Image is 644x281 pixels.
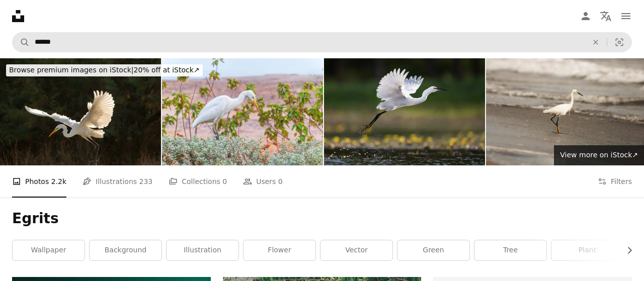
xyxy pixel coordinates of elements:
button: Visual search [607,33,631,52]
form: Find visuals sitewide [12,32,632,52]
button: Search Unsplash [13,33,30,52]
a: Illustrations 233 [83,165,152,198]
button: scroll list to the right [620,240,632,260]
a: Collections 0 [169,165,227,198]
span: 233 [139,176,153,187]
button: Filters [598,165,632,198]
a: Users 0 [243,165,283,198]
button: Clear [585,33,607,52]
a: tree [474,240,546,260]
a: View more on iStock↗ [554,145,644,165]
img: Little egret flying above the pond. [324,58,485,165]
a: Home — Unsplash [12,10,24,22]
a: background [90,240,162,260]
span: 0 [278,176,283,187]
img: Western cattle egret (Bubulcus ibis) in winter plumage hunting for insects. [162,58,323,165]
a: wallpaper [13,240,85,260]
button: Menu [616,6,636,26]
button: Language [596,6,616,26]
span: Browse premium images on iStock | [9,66,133,74]
a: vector [320,240,392,260]
a: illustration [167,240,238,260]
span: View more on iStock ↗ [560,151,638,159]
div: 20% off at iStock ↗ [6,64,203,76]
span: 0 [222,176,227,187]
a: plant [551,240,623,260]
a: green [397,240,469,260]
h1: Egrits [12,210,632,228]
a: Log in / Sign up [576,6,596,26]
a: flower [244,240,315,260]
